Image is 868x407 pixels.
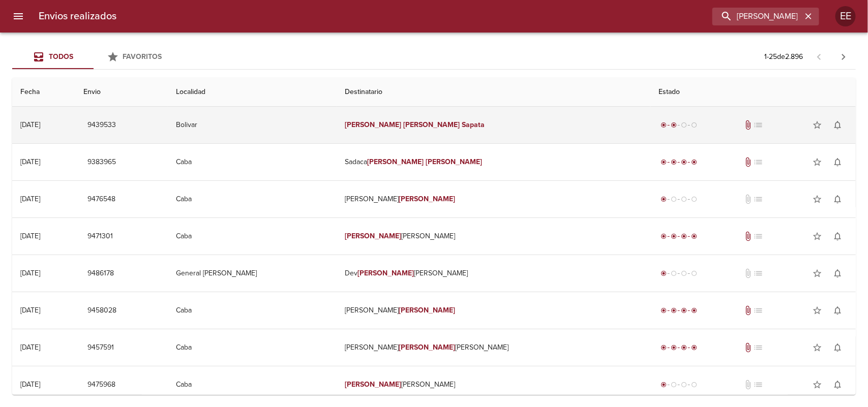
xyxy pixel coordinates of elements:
em: [PERSON_NAME] [345,380,401,389]
span: No tiene documentos adjuntos [743,268,753,278]
span: notifications_none [832,305,843,316]
span: No tiene documentos adjuntos [743,380,753,390]
th: Localidad [168,78,337,107]
div: Generado [659,380,699,390]
span: No tiene pedido asociado [753,342,763,353]
div: [DATE] [20,158,40,166]
span: notifications_none [832,231,843,241]
span: 9486178 [87,267,114,280]
span: notifications_none [832,194,843,204]
span: radio_button_checked [661,122,667,128]
div: [DATE] [20,195,40,203]
span: radio_button_unchecked [691,196,697,202]
span: No tiene pedido asociado [753,268,763,278]
div: [DATE] [20,120,40,129]
button: Agregar a favoritos [807,263,827,284]
em: [PERSON_NAME] [399,306,455,315]
span: star_border [812,231,822,241]
button: Agregar a favoritos [807,337,827,358]
span: radio_button_checked [661,270,667,276]
span: star_border [812,342,822,353]
input: buscar [712,8,802,25]
span: Todos [49,52,73,61]
span: notifications_none [832,120,843,130]
span: 9457591 [87,341,114,354]
span: No tiene pedido asociado [753,194,763,204]
em: Sapata [462,120,485,129]
td: Caba [168,329,337,366]
button: Activar notificaciones [827,337,848,358]
div: Entregado [659,157,699,167]
span: Tiene documentos adjuntos [743,120,753,130]
div: Abrir información de usuario [835,6,856,26]
span: No tiene pedido asociado [753,231,763,241]
span: radio_button_checked [691,233,697,239]
span: No tiene pedido asociado [753,120,763,130]
button: 9439533 [83,116,120,135]
button: 9457591 [83,338,118,357]
span: radio_button_checked [661,233,667,239]
span: Tiene documentos adjuntos [743,342,753,353]
button: Agregar a favoritos [807,226,827,246]
div: [DATE] [20,380,40,389]
span: star_border [812,157,822,167]
td: Caba [168,144,337,180]
span: notifications_none [832,157,843,167]
span: radio_button_unchecked [671,196,677,202]
div: Despachado [659,120,699,130]
em: [PERSON_NAME] [426,158,482,166]
span: 9458028 [87,304,116,317]
span: radio_button_unchecked [681,196,687,202]
td: Sadaca [337,144,650,180]
button: Agregar a favoritos [807,374,827,395]
span: radio_button_unchecked [691,270,697,276]
h6: Envios realizados [39,8,116,24]
span: Tiene documentos adjuntos [743,157,753,167]
div: [DATE] [20,269,40,277]
div: EE [835,6,856,26]
p: 1 - 25 de 2.896 [764,52,803,62]
span: star_border [812,305,822,316]
span: notifications_none [832,342,843,353]
div: [DATE] [20,343,40,352]
span: 9471301 [87,230,113,243]
th: Estado [650,78,856,107]
em: [PERSON_NAME] [399,195,455,203]
span: star_border [812,380,822,390]
span: 9475968 [87,379,115,391]
span: radio_button_checked [671,159,677,165]
div: Entregado [659,342,699,353]
span: radio_button_checked [681,233,687,239]
span: radio_button_checked [671,345,677,351]
span: radio_button_checked [691,345,697,351]
em: [PERSON_NAME] [345,232,401,240]
td: [PERSON_NAME] [PERSON_NAME] [337,329,650,366]
button: Activar notificaciones [827,263,848,284]
span: notifications_none [832,380,843,390]
span: radio_button_checked [681,345,687,351]
td: Caba [168,218,337,255]
span: radio_button_checked [661,307,667,314]
th: Envio [75,78,168,107]
span: radio_button_checked [671,307,677,314]
span: radio_button_unchecked [671,382,677,388]
button: Activar notificaciones [827,115,848,135]
button: Activar notificaciones [827,226,848,246]
button: Activar notificaciones [827,189,848,209]
em: [PERSON_NAME] [367,158,424,166]
button: Agregar a favoritos [807,115,827,135]
span: radio_button_unchecked [681,382,687,388]
span: radio_button_unchecked [681,122,687,128]
em: [PERSON_NAME] [345,120,401,129]
span: No tiene documentos adjuntos [743,194,753,204]
td: Dev [PERSON_NAME] [337,255,650,292]
div: Generado [659,268,699,278]
td: General [PERSON_NAME] [168,255,337,292]
td: Caba [168,366,337,403]
span: radio_button_checked [671,122,677,128]
span: radio_button_checked [661,196,667,202]
span: Tiene documentos adjuntos [743,305,753,316]
div: Tabs Envios [12,45,175,69]
span: radio_button_checked [681,307,687,314]
button: 9476548 [83,190,119,209]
